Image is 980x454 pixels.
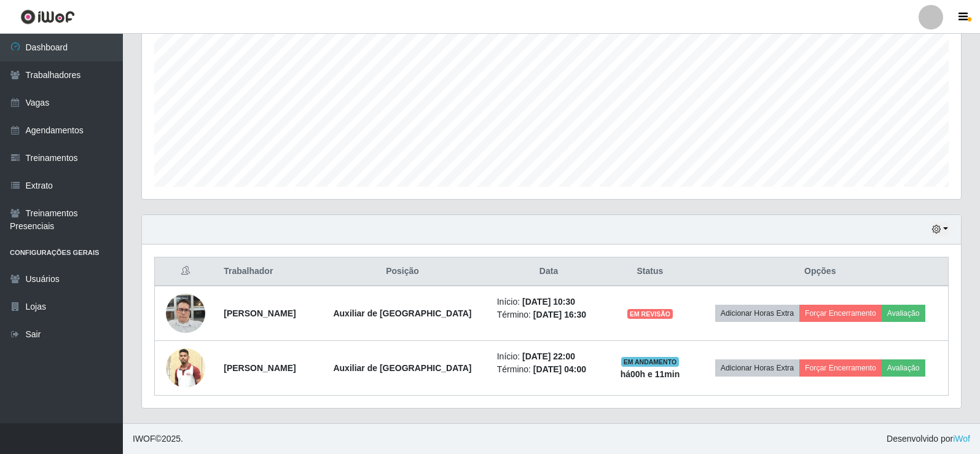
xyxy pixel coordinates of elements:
[533,310,586,319] time: [DATE] 16:30
[216,257,315,286] th: Trabalhador
[224,308,296,318] strong: [PERSON_NAME]
[621,369,680,379] strong: há 00 h e 11 min
[522,297,575,307] time: [DATE] 10:30
[497,295,601,308] li: Início:
[497,363,601,376] li: Término:
[522,351,575,361] time: [DATE] 22:00
[799,359,882,377] button: Forçar Encerramento
[608,257,692,286] th: Status
[799,305,882,322] button: Forçar Encerramento
[133,434,155,444] span: IWOF
[882,359,925,377] button: Avaliação
[497,308,601,321] li: Término:
[166,287,205,339] img: 1758802136118.jpeg
[715,359,799,377] button: Adicionar Horas Extra
[497,350,601,363] li: Início:
[953,434,970,444] a: iWof
[133,432,183,445] span: © 2025 .
[224,363,296,373] strong: [PERSON_NAME]
[692,257,949,286] th: Opções
[315,257,489,286] th: Posição
[333,363,471,373] strong: Auxiliar de [GEOGRAPHIC_DATA]
[533,364,586,374] time: [DATE] 04:00
[621,357,680,367] span: EM ANDAMENTO
[333,308,471,318] strong: Auxiliar de [GEOGRAPHIC_DATA]
[627,309,673,319] span: EM REVISÃO
[490,257,608,286] th: Data
[20,9,75,25] img: CoreUI Logo
[166,348,205,388] img: 1757940288557.jpeg
[715,305,799,322] button: Adicionar Horas Extra
[887,432,970,445] span: Desenvolvido por
[882,305,925,322] button: Avaliação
